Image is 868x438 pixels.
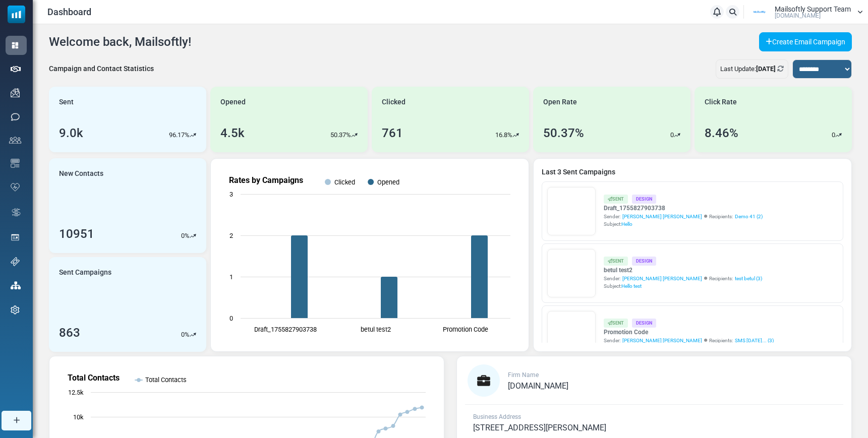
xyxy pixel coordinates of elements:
span: Hello test [621,283,642,289]
div: Campaign and Contact Statistics [49,64,154,74]
div: 761 [382,124,403,142]
div: Subject: [604,282,762,290]
div: Subject: [604,220,763,228]
a: Create Email Campaign [759,32,852,51]
svg: Rates by Campaigns [219,167,520,343]
text: betul test2 [361,326,391,333]
div: 8.46% [705,124,738,142]
img: campaigns-icon.png [11,88,20,97]
img: email-templates-icon.svg [11,159,20,168]
text: Promotion Code [443,326,488,333]
div: 50.37% [543,124,584,142]
text: Clicked [334,178,355,186]
p: 50.37% [330,130,351,140]
span: Opened [220,97,246,107]
div: 10951 [59,225,94,243]
a: betul test2 [604,266,762,275]
div: Sent [604,319,628,327]
text: Draft_1755827903738 [254,326,317,333]
span: Business Address [473,413,521,420]
text: 10k [73,413,84,421]
p: 16.8% [495,130,512,140]
span: [DOMAIN_NAME] [775,13,821,19]
text: 3 [229,191,233,198]
div: 9.0k [59,124,83,142]
span: [DOMAIN_NAME] [508,381,568,391]
div: Design [632,319,656,327]
text: Total Contacts [145,376,187,384]
a: Promotion Code [604,328,774,337]
text: Total Contacts [68,373,120,383]
text: 1 [229,273,233,281]
span: Sent [59,97,74,107]
div: Design [632,195,656,203]
span: [PERSON_NAME] [PERSON_NAME] [622,275,702,282]
a: Last 3 Sent Campaigns [542,167,843,177]
div: % [181,231,196,241]
p: 0 [181,231,185,241]
div: 4.5k [220,124,245,142]
div: 863 [59,324,80,342]
img: User Logo [747,5,772,20]
div: Sender: Recipients: [604,337,774,344]
span: Firm Name [508,371,539,379]
text: Rates by Campaigns [229,175,303,185]
img: settings-icon.svg [11,305,20,315]
span: Open Rate [543,97,577,107]
a: test betul (3) [735,275,762,282]
text: 2 [229,232,233,239]
div: Sender: Recipients: [604,213,763,220]
img: landing_pages.svg [11,233,20,242]
img: support-icon.svg [11,257,20,266]
span: Sent Campaigns [59,267,111,278]
p: 96.17% [169,130,190,140]
h4: Welcome back, Mailsoftly! [49,35,191,49]
span: [STREET_ADDRESS][PERSON_NAME] [473,423,606,432]
p: 0 [670,130,674,140]
p: 0 [832,130,835,140]
a: [DOMAIN_NAME] [508,382,568,390]
div: Sender: Recipients: [604,275,762,282]
span: Dashboard [47,5,91,19]
div: Design [632,257,656,265]
text: 0 [229,315,233,322]
a: User Logo Mailsoftly Support Team [DOMAIN_NAME] [747,5,863,20]
img: contacts-icon.svg [9,137,21,144]
span: Clicked [382,97,406,107]
img: dashboard-icon-active.svg [11,41,20,50]
a: SMS [DATE]... (3) [735,337,774,344]
span: Mailsoftly Support Team [775,6,851,13]
a: Demo 41 (2) [735,213,763,220]
div: Sent [604,195,628,203]
img: sms-icon.png [11,112,20,121]
span: Hello [621,221,632,227]
b: [DATE] [756,65,776,73]
text: Opened [377,178,399,186]
span: [PERSON_NAME] [PERSON_NAME] [622,337,702,344]
img: mailsoftly_icon_blue_white.svg [8,6,25,23]
div: Last Update: [716,59,788,79]
a: Refresh Stats [777,65,784,73]
span: New Contacts [59,168,103,179]
text: 12.5k [68,389,84,396]
img: domain-health-icon.svg [11,183,20,191]
div: % [181,330,196,340]
a: Draft_1755827903738 [604,204,763,213]
div: Sent [604,257,628,265]
p: 0 [181,330,185,340]
span: [PERSON_NAME] [PERSON_NAME] [622,213,702,220]
a: New Contacts 10951 0% [49,158,206,253]
span: Click Rate [705,97,737,107]
img: workflow.svg [11,207,22,218]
